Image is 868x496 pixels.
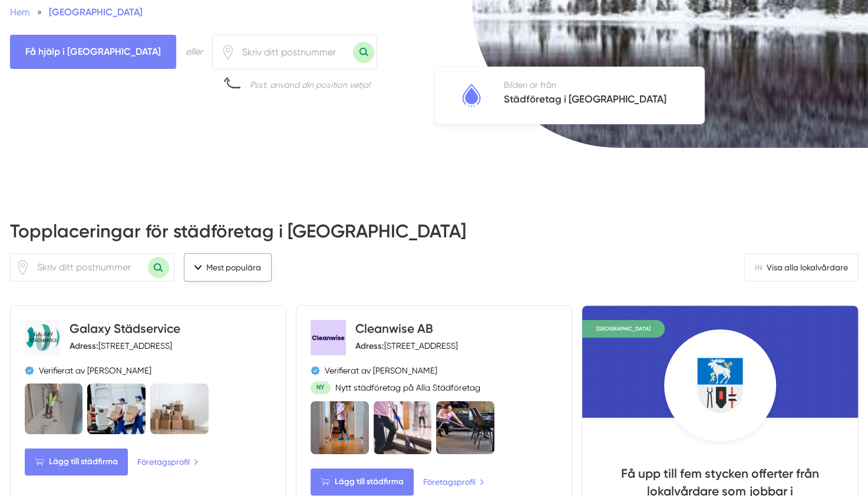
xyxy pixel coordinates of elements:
span: Få hjälp i Jämtlands län [10,35,176,68]
div: [STREET_ADDRESS] [355,340,458,352]
span: [GEOGRAPHIC_DATA] [582,320,665,338]
a: Visa alla lokalvårdare [744,253,859,282]
div: [STREET_ADDRESS] [70,340,172,352]
a: Företagsprofil [137,455,199,468]
span: Bilden är från [504,80,556,90]
strong: Adress: [70,340,98,351]
span: Klicka för att använda din position. [220,45,235,59]
span: » [37,5,42,19]
a: Cleanwise AB [355,321,433,336]
button: Sök med postnummer [353,42,374,63]
img: Cleanwise AB är lokalvårdare i Jämtland [311,401,369,454]
input: Skriv ditt postnummer [235,39,353,66]
strong: Adress: [355,340,384,351]
span: Verifierat av [PERSON_NAME] [39,365,151,376]
img: Städföretag i Jämtland logotyp [457,81,486,110]
img: Galaxy Städservice är lokalvårdare i Jämtland [150,383,209,434]
button: Sök med postnummer [148,257,169,278]
svg: Pin / Karta [220,45,235,59]
img: Cleanwise AB logotyp [311,320,346,355]
div: Psst, använd din position vetja! [250,79,370,91]
img: Galaxy Städservice är lokalvårdare i Jämtland [87,383,146,434]
h2: Topplaceringar för städföretag i [GEOGRAPHIC_DATA] [10,219,859,253]
span: Verifierat av [PERSON_NAME] [325,365,437,376]
a: Hem [10,6,30,18]
span: NY [311,381,331,394]
a: [GEOGRAPHIC_DATA] [49,6,143,18]
a: Företagsprofil [423,475,484,488]
span: Nytt städföretag på Alla Städföretag [335,382,480,394]
: Lägg till städfirma [311,468,414,495]
img: Galaxy Städservice är lokalvårdare i Jämtland [25,383,83,434]
h5: Städföretag i [GEOGRAPHIC_DATA] [504,91,666,110]
input: Skriv ditt postnummer [30,254,148,281]
img: Bakgrund för Jämtlands län [582,306,857,418]
span: filter-section [184,253,272,282]
img: Cleanwise AB är lokalvårdare i Jämtland [374,401,432,454]
span: Klicka för att använda din position. [15,260,30,275]
button: Mest populära [184,253,272,282]
svg: Pin / Karta [15,260,30,275]
a: Galaxy Städservice [70,321,180,336]
div: eller [186,44,203,59]
img: Galaxy Städservice logotyp [25,323,60,352]
nav: Breadcrumb [10,5,367,19]
img: Cleanwise AB är lokalvårdare i Jämtland [436,401,494,454]
: Lägg till städfirma [25,448,128,475]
